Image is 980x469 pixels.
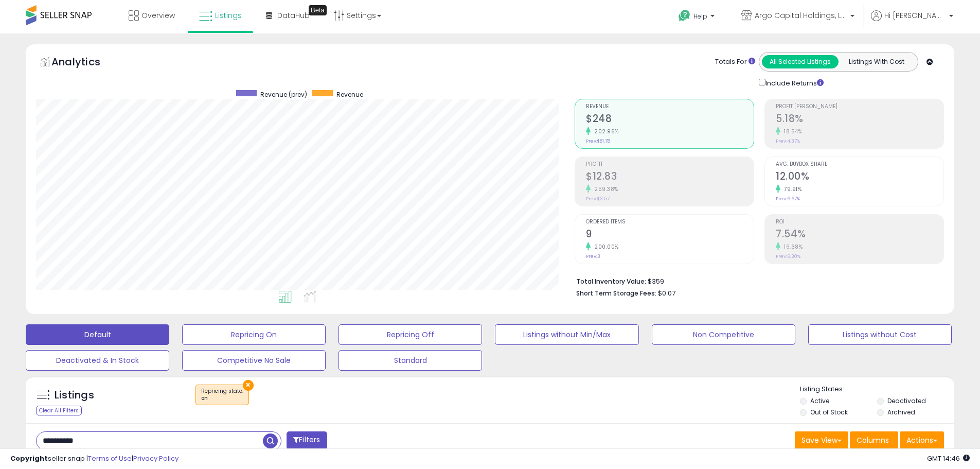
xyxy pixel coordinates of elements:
[652,324,795,345] button: Non Competitive
[927,454,970,463] span: 2025-09-8 14:46 GMT
[576,274,936,287] li: $359
[776,228,943,242] h2: 7.54%
[776,138,800,144] small: Prev: 4.37%
[10,454,179,464] div: seller snap | |
[780,128,802,135] small: 18.54%
[776,253,800,259] small: Prev: 6.30%
[338,324,482,345] button: Repricing Off
[800,385,954,394] p: Listing States:
[51,55,120,72] h5: Analytics
[795,431,848,449] button: Save View
[780,185,801,193] small: 79.91%
[133,454,179,463] a: Privacy Policy
[586,162,754,167] span: Profit
[884,10,946,21] span: Hi [PERSON_NAME]
[277,10,310,21] span: DataHub
[586,104,754,110] span: Revenue
[10,454,48,463] strong: Copyright
[670,2,725,33] a: Help
[838,55,915,68] button: Listings With Cost
[586,219,754,225] span: Ordered Items
[850,431,898,449] button: Columns
[776,113,943,127] h2: 5.18%
[591,243,619,251] small: 200.00%
[591,128,619,135] small: 202.96%
[887,396,926,405] label: Deactivated
[182,350,326,371] button: Competitive No Sale
[900,431,944,449] button: Actions
[776,162,943,167] span: Avg. Buybox Share
[591,185,618,193] small: 259.38%
[857,435,889,445] span: Columns
[215,10,242,21] span: Listings
[776,219,943,225] span: ROI
[678,9,691,22] i: Get Help
[576,289,656,298] b: Short Term Storage Fees:
[693,12,707,21] span: Help
[336,90,363,99] span: Revenue
[243,380,254,391] button: ×
[658,288,675,298] span: $0.07
[810,396,829,405] label: Active
[495,324,638,345] button: Listings without Min/Max
[88,454,132,463] a: Terms of Use
[201,395,243,402] div: on
[586,113,754,127] h2: $248
[287,431,327,449] button: Filters
[776,196,800,202] small: Prev: 6.67%
[338,350,482,371] button: Standard
[586,228,754,242] h2: 9
[201,387,243,403] span: Repricing state :
[36,406,82,415] div: Clear All Filters
[762,55,839,68] button: All Selected Listings
[871,10,953,33] a: Hi [PERSON_NAME]
[755,10,847,21] span: Argo Capital Holdings, LLLC
[309,5,327,15] div: Tooltip anchor
[751,77,836,89] div: Include Returns
[776,170,943,184] h2: 12.00%
[260,90,307,99] span: Revenue (prev)
[808,324,952,345] button: Listings without Cost
[182,324,326,345] button: Repricing On
[715,57,755,67] div: Totals For
[887,408,915,416] label: Archived
[55,388,94,403] h5: Listings
[576,277,646,286] b: Total Inventory Value:
[141,10,175,21] span: Overview
[586,253,600,259] small: Prev: 3
[810,408,848,416] label: Out of Stock
[586,138,610,144] small: Prev: $81.78
[26,324,169,345] button: Default
[586,196,610,202] small: Prev: $3.57
[780,243,803,251] small: 19.68%
[776,104,943,110] span: Profit [PERSON_NAME]
[586,170,754,184] h2: $12.83
[26,350,169,371] button: Deactivated & In Stock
